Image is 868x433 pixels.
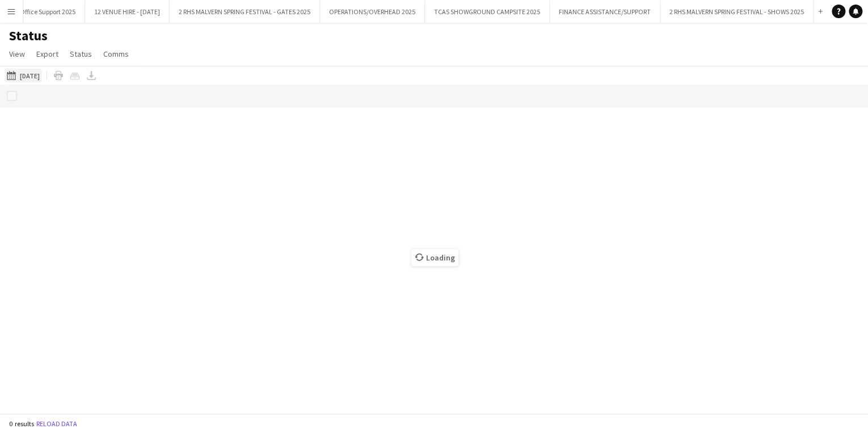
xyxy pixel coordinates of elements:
[170,1,320,23] button: 2 RHS MALVERN SPRING FESTIVAL - GATES 2025
[65,47,96,61] a: Status
[425,1,550,23] button: TCAS SHOWGROUND CAMPSITE 2025
[70,49,92,59] span: Status
[103,49,129,59] span: Comms
[9,49,25,59] span: View
[5,47,30,61] a: View
[550,1,660,23] button: FINANCE ASSISTANCE/SUPPORT
[85,1,170,23] button: 12 VENUE HIRE - [DATE]
[34,418,79,430] button: Reload data
[5,69,42,82] button: [DATE]
[32,47,63,61] a: Export
[411,249,458,266] span: Loading
[320,1,425,23] button: OPERATIONS/OVERHEAD 2025
[660,1,814,23] button: 2 RHS MALVERN SPRING FESTIVAL - SHOWS 2025
[36,49,58,59] span: Export
[99,47,133,61] a: Comms
[11,1,85,23] button: Office Support 2025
